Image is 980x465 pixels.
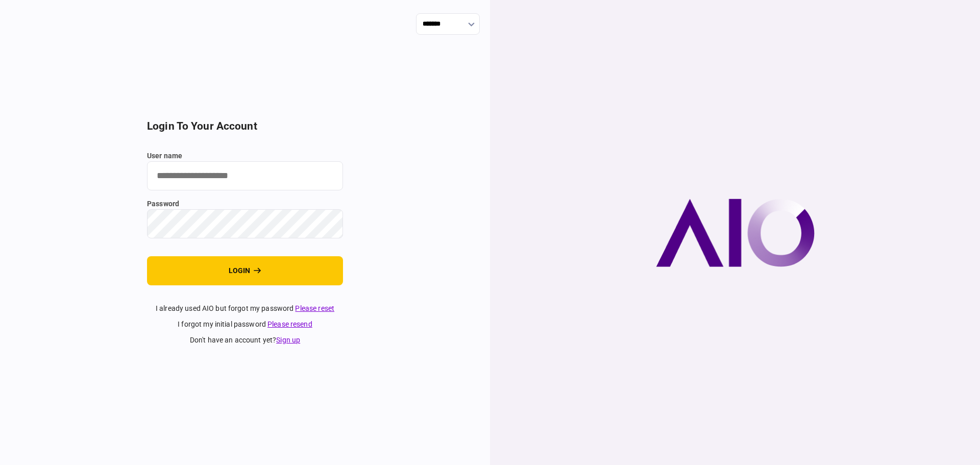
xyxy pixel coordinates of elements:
[147,256,343,285] button: login
[656,199,815,267] img: AIO company logo
[267,320,312,328] a: Please resend
[147,199,343,209] label: password
[147,161,343,190] input: user name
[147,209,343,238] input: password
[147,335,343,346] div: don't have an account yet ?
[147,120,343,133] h2: login to your account
[147,319,343,330] div: I forgot my initial password
[295,304,334,312] a: Please reset
[147,151,343,161] label: user name
[416,13,480,35] input: show language options
[276,336,300,344] a: Sign up
[147,303,343,314] div: I already used AIO but forgot my password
